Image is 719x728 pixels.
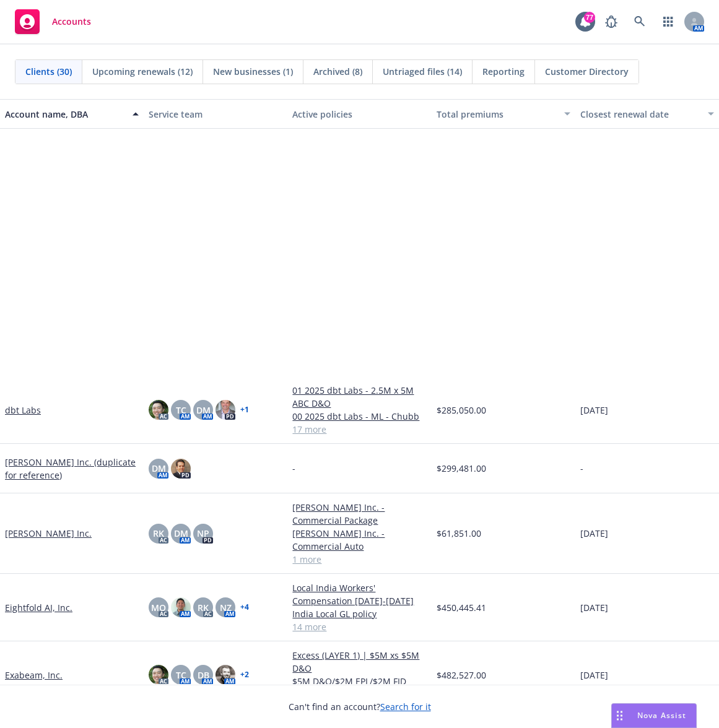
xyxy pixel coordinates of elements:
span: TC [176,669,186,682]
img: photo [171,597,191,617]
span: Clients (30) [25,65,72,78]
div: Total premiums [437,108,557,121]
a: 1 more [292,553,426,566]
a: $5M D&O/$2M EPL/$2M FID [292,675,426,688]
img: photo [149,400,168,420]
a: Excess (LAYER 1) | $5M xs $5M D&O [292,649,426,675]
a: + 4 [240,604,249,611]
span: NZ [220,601,232,614]
a: [PERSON_NAME] Inc. [5,527,92,540]
span: [DATE] [580,404,608,417]
a: Local India Workers' Compensation [DATE]-[DATE] [292,581,426,607]
span: RK [153,527,164,540]
a: 00 2025 dbt Labs - ML - Chubb [292,410,426,423]
button: Closest renewal date [575,99,719,129]
span: Reporting [482,65,525,78]
a: Search for it [380,701,431,713]
span: Archived (8) [313,65,362,78]
span: DM [174,527,188,540]
a: Search [627,9,652,34]
div: Active policies [292,108,426,121]
span: DM [196,404,211,417]
img: photo [149,665,168,685]
span: [DATE] [580,527,608,540]
a: [PERSON_NAME] Inc. - Commercial Auto [292,527,426,553]
span: Upcoming renewals (12) [92,65,193,78]
span: New businesses (1) [213,65,293,78]
button: Active policies [287,99,431,129]
a: 17 more [292,423,426,436]
span: NP [197,527,209,540]
button: Total premiums [432,99,575,129]
a: Exabeam, Inc. [5,669,63,682]
a: Switch app [656,9,681,34]
span: Customer Directory [545,65,629,78]
a: India Local GL policy [292,607,426,620]
a: Report a Bug [599,9,624,34]
span: Can't find an account? [289,700,431,713]
a: 01 2025 dbt Labs - 2.5M x 5M ABC D&O [292,384,426,410]
img: photo [216,665,235,685]
a: [PERSON_NAME] Inc. (duplicate for reference) [5,456,139,482]
span: DM [152,462,166,475]
button: Nova Assist [611,703,697,728]
span: Nova Assist [637,710,686,721]
div: Closest renewal date [580,108,700,121]
span: DB [198,669,209,682]
span: RK [198,601,209,614]
span: TC [176,404,186,417]
a: Eightfold AI, Inc. [5,601,72,614]
img: photo [216,400,235,420]
a: + 2 [240,671,249,678]
span: Accounts [52,17,91,27]
div: 77 [584,12,595,23]
button: Service team [144,99,287,129]
div: Drag to move [612,704,627,727]
img: photo [171,459,191,479]
span: [DATE] [580,601,608,614]
span: MQ [151,601,166,614]
a: Accounts [10,4,96,39]
span: $61,851.00 [437,527,481,540]
span: - [580,462,583,475]
span: - [292,462,295,475]
span: $285,050.00 [437,404,486,417]
a: + 1 [240,406,249,414]
a: 14 more [292,620,426,633]
a: dbt Labs [5,404,41,417]
div: Service team [149,108,282,121]
div: Account name, DBA [5,108,125,121]
span: $299,481.00 [437,462,486,475]
span: $450,445.41 [437,601,486,614]
span: [DATE] [580,669,608,682]
a: [PERSON_NAME] Inc. - Commercial Package [292,501,426,527]
span: $482,527.00 [437,669,486,682]
span: Untriaged files (14) [383,65,462,78]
